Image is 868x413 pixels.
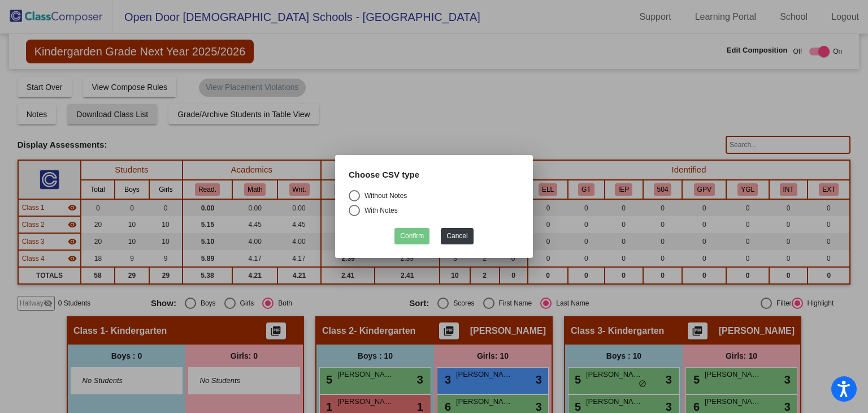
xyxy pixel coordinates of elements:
[349,190,519,220] mat-radio-group: Select an option
[394,228,429,244] button: Confirm
[441,228,473,244] button: Cancel
[360,191,407,201] div: Without Notes
[349,169,419,182] label: Choose CSV type
[360,205,398,216] div: With Notes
